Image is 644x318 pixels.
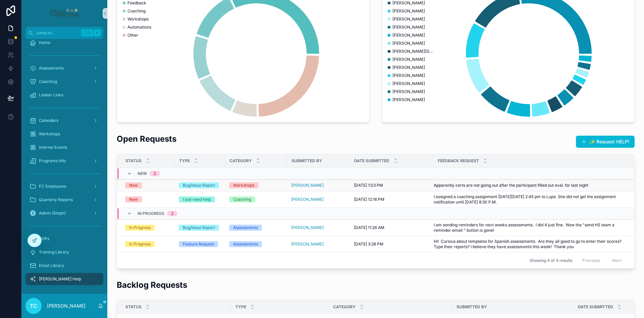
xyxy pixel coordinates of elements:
[392,65,425,70] span: [PERSON_NAME]
[25,180,103,192] a: FC Employees
[25,37,103,49] a: Home
[39,79,57,84] span: Coaching
[392,25,425,30] span: [PERSON_NAME]
[171,211,173,216] div: 2
[576,136,635,148] button: ✨ Request HELP!
[229,241,283,247] a: Assessments
[291,197,324,202] a: [PERSON_NAME]
[117,133,176,144] h2: Open Requests
[434,239,626,249] a: Hi! Curious about templates for Spanish assessments. Are they all good to go to enter their score...
[39,249,69,255] span: Training Library
[229,196,283,202] a: Coaching
[229,158,252,164] span: Category
[125,196,171,202] a: New
[25,273,103,285] a: [PERSON_NAME] Help
[354,225,384,230] span: [DATE] 11:26 AM
[354,241,429,247] a: [DATE] 3:28 PM
[95,30,100,36] span: K
[183,241,214,247] div: Feature Request
[47,303,86,309] p: [PERSON_NAME]
[179,196,221,202] a: I just need help
[392,49,433,54] span: [PERSON_NAME][GEOGRAPHIC_DATA]
[392,73,425,78] span: [PERSON_NAME]
[39,145,67,150] span: Internal Events
[125,304,142,310] span: Status
[233,196,251,202] div: Coaching
[125,241,171,247] a: In Progress
[183,182,215,188] div: Bug/Issue Report
[354,158,389,164] span: Date Submitted
[39,131,60,137] span: Workshops
[154,171,156,176] div: 2
[39,236,49,241] span: SOPs
[129,241,151,247] div: In Progress
[392,81,425,86] span: [PERSON_NAME]
[25,62,103,74] a: Assessments
[291,183,324,188] span: [PERSON_NAME]
[25,155,103,167] a: Programs Info
[81,30,93,36] span: Ctrl
[39,158,66,164] span: Programs Info
[39,197,73,202] span: Quarterly Reports
[183,225,215,231] div: Bug/Issue Report
[179,225,221,231] a: Bug/Issue Report
[25,27,103,39] button: Jump to...CtrlK
[235,304,246,310] span: Type
[25,89,103,101] a: Looker Links
[434,194,626,205] a: I assigned a coaching assignment [DATE][DATE] 2:45 pm to Lupe. She did not get the assignment not...
[179,241,221,247] a: Feature Request
[125,182,171,188] a: New
[25,128,103,140] a: Workshops
[354,197,429,202] a: [DATE] 12:16 PM
[434,183,626,188] a: Apparently certs are not going out after the participant filled out eval. for last night
[25,76,103,88] a: Coaching
[39,40,50,45] span: Home
[333,304,356,310] span: Category
[127,33,138,38] span: Other
[125,158,142,164] span: Status
[30,302,37,310] span: TC
[25,141,103,153] a: Internal Events
[578,304,613,310] span: Date Submitted
[39,184,66,189] span: FC Employees
[25,260,103,272] a: Email Library
[354,183,429,188] a: [DATE] 1:03 PM
[179,182,221,188] a: Bug/Issue Report
[39,65,64,71] span: Assessments
[183,196,211,202] div: I just need help
[291,241,324,247] a: [PERSON_NAME]
[49,8,79,19] img: App logo
[392,33,425,38] span: [PERSON_NAME]
[127,25,151,30] span: Automations
[354,225,429,230] a: [DATE] 11:26 AM
[179,158,190,164] span: Type
[36,30,78,36] span: Jump to...
[229,182,283,188] a: Workshops
[392,57,425,62] span: [PERSON_NAME]
[392,97,425,102] span: [PERSON_NAME]
[127,8,146,14] span: Coaching
[117,279,187,290] h2: Backlog Requests
[291,183,346,188] a: [PERSON_NAME]
[233,241,258,247] div: Assessments
[354,183,383,188] span: [DATE] 1:03 PM
[392,41,425,46] span: [PERSON_NAME]
[127,0,146,6] span: Feedback
[354,197,384,202] span: [DATE] 12:16 PM
[438,158,479,164] span: Feedback Request
[39,118,58,123] span: Calendars
[138,211,164,216] span: In Progress
[354,241,383,247] span: [DATE] 3:28 PM
[125,225,171,231] a: In Progress
[291,241,346,247] a: [PERSON_NAME]
[392,89,425,94] span: [PERSON_NAME]
[25,207,103,219] a: Admin (Steph)
[530,258,572,263] span: Showing 4 of 4 results
[291,225,324,230] a: [PERSON_NAME]
[127,16,149,22] span: Workshops
[291,225,346,230] a: [PERSON_NAME]
[21,39,107,294] div: scrollable content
